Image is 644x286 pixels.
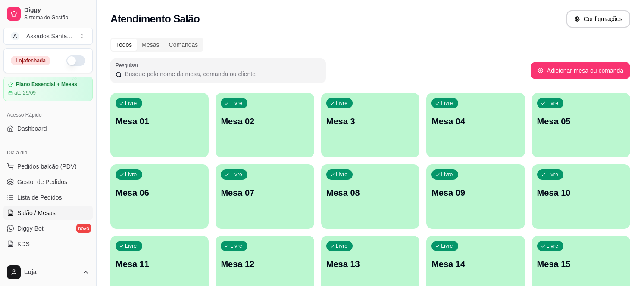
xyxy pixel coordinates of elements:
[216,164,314,229] button: LivreMesa 07
[537,115,625,127] p: Mesa 05
[17,178,67,186] span: Gestor de Pedidos
[441,171,453,178] p: Livre
[17,193,62,202] span: Lista de Pedidos
[441,243,453,249] p: Livre
[3,262,93,283] button: Loja
[3,28,93,45] button: Select a team
[116,62,141,69] label: Pesquisar
[3,122,93,135] a: Dashboard
[110,12,200,26] h2: Atendimento Salão
[426,164,525,229] button: LivreMesa 09
[3,175,93,189] a: Gestor de Pedidos
[336,243,348,249] p: Livre
[441,100,453,107] p: Livre
[221,115,309,127] p: Mesa 02
[431,258,519,270] p: Mesa 14
[26,32,72,40] div: Assados Santa ...
[426,93,525,157] button: LivreMesa 04
[321,93,419,157] button: LivreMesa 3
[125,171,137,178] p: Livre
[221,258,309,270] p: Mesa 12
[24,6,89,14] span: Diggy
[531,62,630,79] button: Adicionar mesa ou comanda
[125,243,137,249] p: Livre
[3,160,93,173] button: Pedidos balcão (PDV)
[11,56,50,65] div: Loja fechada
[537,258,625,270] p: Mesa 15
[216,93,314,157] button: LivreMesa 02
[3,108,93,122] div: Acesso Rápido
[24,14,89,21] span: Sistema de Gestão
[3,237,93,251] a: KDS
[431,115,519,127] p: Mesa 04
[116,187,203,199] p: Mesa 06
[3,77,93,101] a: Plano Essencial + Mesasaté 29/09
[3,3,93,24] a: DiggySistema de Gestão
[17,224,44,233] span: Diggy Bot
[3,191,93,204] a: Lista de Pedidos
[122,70,321,78] input: Pesquisar
[336,100,348,107] p: Livre
[547,243,559,249] p: Livre
[125,100,137,107] p: Livre
[326,187,414,199] p: Mesa 08
[336,171,348,178] p: Livre
[566,10,630,28] button: Configurações
[11,32,19,40] span: A
[326,258,414,270] p: Mesa 13
[17,162,77,171] span: Pedidos balcão (PDV)
[321,164,419,229] button: LivreMesa 08
[230,243,242,249] p: Livre
[3,146,93,160] div: Dia a dia
[17,124,47,133] span: Dashboard
[116,115,203,127] p: Mesa 01
[16,81,77,88] article: Plano Essencial + Mesas
[110,93,209,157] button: LivreMesa 01
[537,187,625,199] p: Mesa 10
[326,115,414,127] p: Mesa 3
[137,39,164,51] div: Mesas
[66,55,85,66] button: Alterar Status
[221,187,309,199] p: Mesa 07
[111,39,137,51] div: Todos
[3,221,93,235] a: Diggy Botnovo
[547,100,559,107] p: Livre
[3,206,93,220] a: Salão / Mesas
[230,171,242,178] p: Livre
[24,268,79,276] span: Loja
[116,258,203,270] p: Mesa 11
[164,39,203,51] div: Comandas
[532,93,630,157] button: LivreMesa 05
[547,171,559,178] p: Livre
[532,164,630,229] button: LivreMesa 10
[230,100,242,107] p: Livre
[17,240,30,248] span: KDS
[17,209,56,217] span: Salão / Mesas
[431,187,519,199] p: Mesa 09
[14,89,36,96] article: até 29/09
[110,164,209,229] button: LivreMesa 06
